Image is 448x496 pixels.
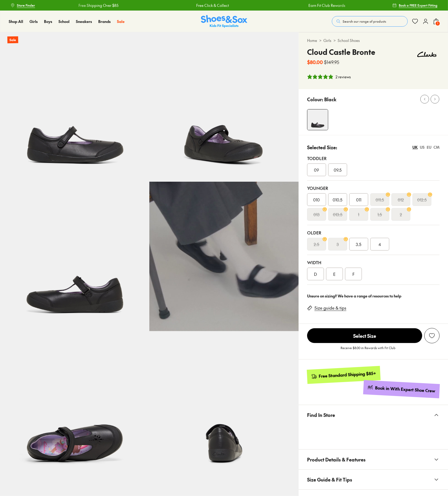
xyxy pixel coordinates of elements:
div: Toddler [307,155,440,161]
span: Search our range of products [343,19,386,24]
a: Sale [117,19,125,24]
s: 1.5 [377,211,382,218]
span: 010 [313,196,320,203]
span: 09.5 [334,167,342,173]
p: Black [324,96,336,103]
div: CM [434,145,440,150]
div: US [420,145,425,150]
span: Book a FREE Expert Fitting [399,3,437,8]
a: Girls [29,19,38,24]
div: Older [307,229,440,236]
a: Size guide & tips [314,305,346,311]
div: > > [307,38,440,43]
div: Younger [307,185,440,191]
s: 2.5 [314,241,319,247]
p: Receive $8.00 in Rewards with Fit Club [341,345,395,355]
span: 011 [356,196,361,203]
div: Unsure on sizing? We have a range of resources to help [307,293,440,299]
span: Select Size [307,328,422,343]
a: Cloud Castle Bronte [149,182,299,331]
h4: Cloud Castle Bronte [307,46,375,57]
a: School [58,19,70,24]
s: 013 [313,211,319,218]
a: Boys [44,19,52,24]
button: Add to Wishlist [424,328,440,343]
p: Colour: [307,96,323,103]
div: F [345,268,362,280]
a: Home [307,38,317,43]
a: Store Finder [11,1,35,10]
img: 6-524026_1 [149,331,299,481]
img: 5-524025_1 [149,32,299,182]
iframe: Find in Store [307,425,440,443]
span: Store Finder [17,3,35,8]
a: Book in With Expert Shoe Crew [363,380,440,398]
div: D [307,268,324,280]
span: 010.5 [333,196,342,203]
div: E [326,268,343,280]
a: School Shoes [338,38,360,43]
a: Earn Fit Club Rewards [308,3,345,8]
s: 2 [400,211,402,218]
a: Girls [323,38,331,43]
button: Select Size [307,328,422,343]
s: 012.5 [417,196,427,203]
div: Free Standard Shipping $85+ [319,370,376,379]
s: 3 [337,241,339,247]
span: 1 [435,21,440,26]
p: Selected Size: [307,144,337,151]
div: UK [412,145,418,150]
button: Product Details & Features [299,450,448,469]
a: Free Click & Collect [196,3,229,8]
span: 09 [314,167,319,173]
button: 5 stars, 2 ratings [307,74,351,80]
s: 013.5 [333,211,342,218]
a: Free Standard Shipping $85+ [307,366,381,384]
b: $80.00 [307,59,323,66]
a: Shoes & Sox [201,15,247,28]
div: Width [307,259,440,266]
img: SNS_Logo_Responsive.svg [201,15,247,28]
button: 1 [433,16,439,27]
button: Search our range of products [332,16,408,27]
div: 2 reviews [336,74,351,80]
span: Product Details & Features [307,452,366,467]
p: Sale [7,36,18,44]
a: Free Shipping Over $85 [78,3,118,8]
button: Size Guide & Fit Tips [299,470,448,489]
span: Size Guide & Fit Tips [307,472,352,487]
img: 4-524024_1 [307,109,328,130]
img: Vendor logo [414,46,440,62]
a: Brands [98,19,111,24]
span: 4 [378,241,381,247]
span: Find In Store [307,407,335,423]
s: 011.5 [376,196,384,203]
a: Sneakers [76,19,92,24]
s: 1 [358,211,359,218]
span: 3.5 [356,241,361,247]
s: 012 [398,196,404,203]
a: Shop All [9,19,23,24]
s: $149.95 [324,59,339,66]
button: Find In Store [299,405,448,425]
div: EU [427,145,431,150]
div: Book in With Expert Shoe Crew [375,385,436,394]
a: Book a FREE Expert Fitting [392,1,437,10]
